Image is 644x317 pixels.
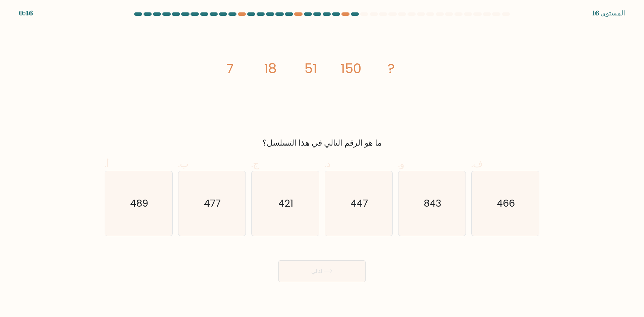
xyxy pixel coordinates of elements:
tspan: ? [388,59,395,78]
font: 0:46 [19,8,33,17]
text: 447 [351,197,368,210]
font: ما هو الرقم التالي في هذا التسلسل؟ [262,137,382,148]
font: ج. [251,157,259,170]
font: ب. [178,157,189,170]
font: ف. [471,157,483,170]
text: 843 [424,197,441,210]
font: التالي [311,267,324,275]
font: د. [325,157,330,170]
tspan: 51 [304,59,317,78]
text: 489 [130,197,148,210]
font: و. [398,157,405,170]
font: المستوى 16 [592,8,625,17]
tspan: 7 [226,59,234,78]
font: أ. [105,157,109,170]
button: التالي [278,260,366,282]
tspan: 18 [264,59,277,78]
tspan: 150 [340,59,362,78]
text: 477 [204,197,221,210]
text: 466 [497,197,515,210]
text: 421 [279,197,293,210]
